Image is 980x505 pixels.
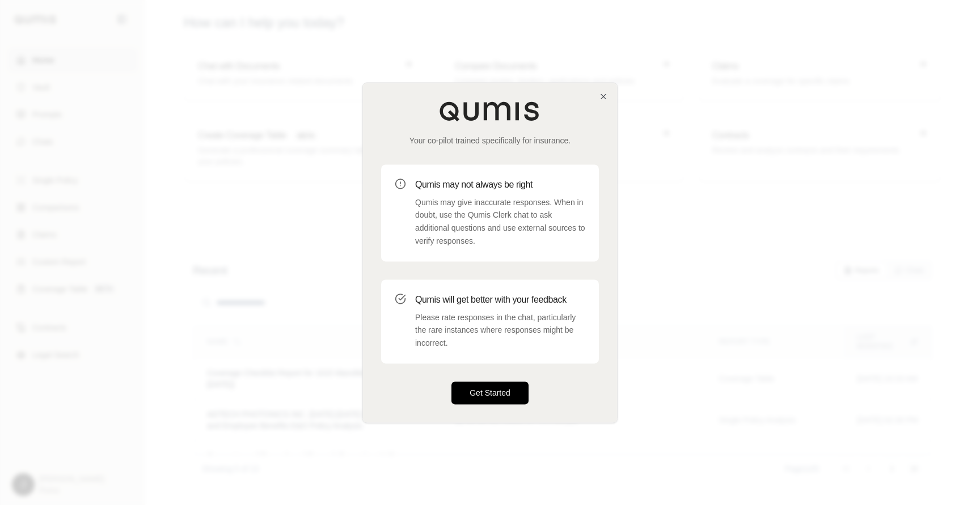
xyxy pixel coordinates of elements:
h3: Qumis will get better with your feedback [415,293,585,307]
h3: Qumis may not always be right [415,178,585,192]
button: Get Started [451,381,529,404]
p: Your co-pilot trained specifically for insurance. [381,135,599,146]
p: Please rate responses in the chat, particularly the rare instances where responses might be incor... [415,311,585,350]
p: Qumis may give inaccurate responses. When in doubt, use the Qumis Clerk chat to ask additional qu... [415,196,585,248]
img: Qumis Logo [439,101,541,121]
